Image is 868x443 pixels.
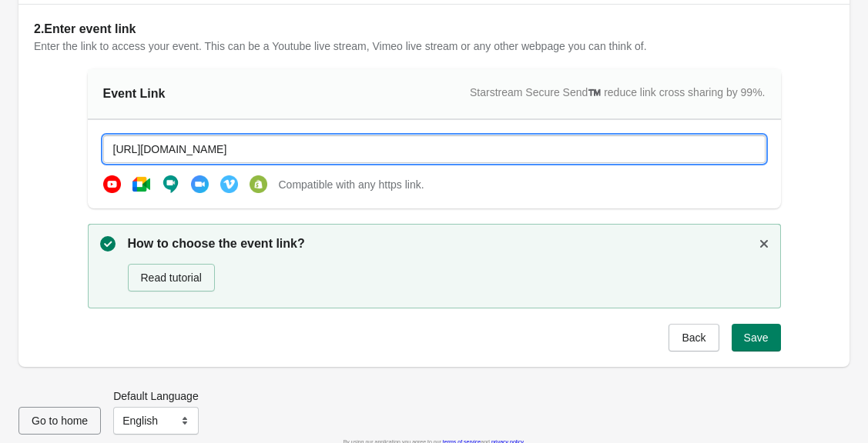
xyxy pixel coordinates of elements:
input: https://secret-url.com [103,135,766,163]
label: Default Language [113,388,199,404]
span: Enter the link to access your event. This can be a Youtube live stream, Vimeo live stream or any ... [34,40,647,52]
img: hangout-ee6acdd14049546910bffd711ce10325.png [162,175,179,193]
button: Go to home [18,407,101,435]
a: Go to home [18,415,101,427]
span: Save [744,331,769,344]
div: Event Link [103,85,166,103]
img: youtube-b4f2b64af1b614ce26dc15ab005f3ec1.png [103,175,121,193]
img: vimeo-560bbffc7e56379122b0da8638c6b73a.png [220,175,238,193]
img: shopify-b17b33348d1e82e582ef0e2c9e9faf47.png [250,175,267,193]
img: google-meeting-003a4ac0a6bd29934347c2d6ec0e8d4d.png [132,175,150,193]
span: Back [682,331,705,344]
span: Go to home [32,415,88,427]
h2: 2. Enter event link [34,20,834,38]
button: Back [669,324,719,351]
button: Read tutorial [128,264,215,291]
div: Starstream Secure Send™️ reduce link cross sharing by 99%. [470,85,766,103]
p: How to choose the event link? [128,235,750,253]
span: Compatible with any https link. [279,177,424,192]
img: zoom-d2aebb472394d9f99a89fc36b09dd972.png [191,175,209,193]
button: Save [732,324,781,351]
button: Dismiss notification [750,230,778,258]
